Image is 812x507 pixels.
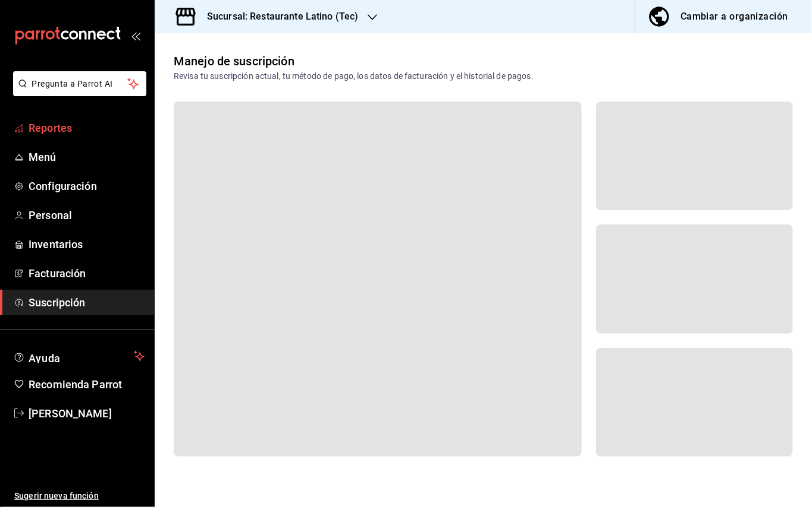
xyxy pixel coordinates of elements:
span: Pregunta a Parrot AI [32,78,128,90]
h3: Sucursal: Restaurante Latino (Tec) [197,9,358,24]
span: Recomienda Parrot [29,376,145,392]
a: Pregunta a Parrot AI [8,86,146,99]
button: open_drawer_menu [131,31,140,40]
span: Reportes [29,120,145,136]
div: Revisa tu suscripción actual, tu método de pago, los datos de facturación y el historial de pagos. [174,70,534,83]
button: Pregunta a Parrot AI [13,71,146,96]
span: [PERSON_NAME] [29,405,145,422]
span: Inventarios [29,236,145,252]
span: Ayuda [29,349,129,363]
span: Menú [29,149,145,165]
span: Suscripción [29,294,145,310]
div: Cambiar a organización [681,8,788,25]
div: Manejo de suscripción [174,52,294,70]
span: Sugerir nueva función [14,490,145,502]
span: Configuración [29,178,145,194]
span: Personal [29,207,145,223]
span: Facturación [29,265,145,281]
